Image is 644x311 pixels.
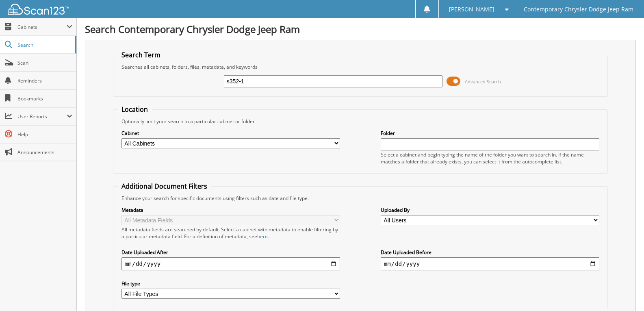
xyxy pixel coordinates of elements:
iframe: Chat Widget [603,272,644,311]
span: Announcements [17,149,72,156]
span: Advanced Search [465,78,501,85]
div: Enhance your search for specific documents using filters such as date and file type. [117,195,603,202]
legend: Search Term [117,50,165,59]
label: Uploaded By [381,207,599,213]
a: here [257,233,268,240]
label: Date Uploaded After [121,249,340,256]
div: Searches all cabinets, folders, files, metadata, and keywords [117,63,603,70]
label: Date Uploaded Before [381,249,599,256]
div: Optionally limit your search to a particular cabinet or folder [117,118,603,125]
span: Bookmarks [17,95,72,102]
div: Select a cabinet and begin typing the name of the folder you want to search in. If the name match... [381,151,599,165]
div: All metadata fields are searched by default. Select a cabinet with metadata to enable filtering b... [121,226,340,240]
span: Reminders [17,77,72,84]
h1: Search Contemporary Chrysler Dodge Jeep Ram [85,22,636,36]
input: end [381,257,599,270]
span: User Reports [17,113,67,120]
span: Contemporary Chrysler Dodge Jeep Ram [524,7,633,12]
label: Folder [381,130,599,137]
span: Scan [17,59,72,66]
input: start [121,257,340,270]
span: Cabinets [17,24,67,30]
label: Metadata [121,207,340,213]
label: File type [121,280,340,287]
span: Search [17,41,71,48]
label: Cabinet [121,130,340,137]
legend: Additional Document Filters [117,182,211,191]
span: Help [17,131,72,138]
img: scan123-logo-white.svg [8,4,69,15]
legend: Location [117,105,152,114]
span: [PERSON_NAME] [449,7,494,12]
